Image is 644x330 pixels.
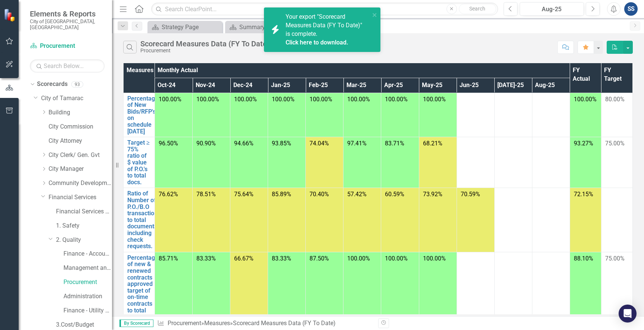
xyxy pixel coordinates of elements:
span: 96.50% [159,140,178,147]
span: 66.67% [234,255,253,262]
td: Double-Click to Edit Right Click for Context Menu [124,188,155,252]
span: 57.42% [347,191,367,198]
a: 1. Safety [56,222,112,230]
a: 3.Cost/Budget [56,321,112,329]
span: 73.92% [423,191,442,198]
a: Summary - Financial Services Administration (1501) [227,22,298,32]
a: Target ≥ 75% ratio of $ value of P.O.'s to total docs. [127,139,151,185]
span: 80.00% [605,96,625,103]
span: 100.00% [234,96,257,103]
a: City of Tamarac [41,94,112,103]
span: 100.00% [385,255,408,262]
span: 75.00% [605,255,625,262]
span: 100.00% [347,96,370,103]
span: 93.27% [574,140,593,147]
span: 93.85% [272,140,291,147]
a: Measures [204,320,230,327]
span: 87.50% [309,255,329,262]
span: 100.00% [423,255,446,262]
div: 93 [71,81,83,87]
div: Scorecard Measures Data (FY To Date) [140,40,270,48]
button: Aug-25 [520,2,584,16]
button: close [372,10,377,19]
input: Search ClearPoint... [151,3,498,16]
span: 68.21% [423,140,442,147]
a: Finance - Accounting [63,250,112,258]
span: 76.62% [159,191,178,198]
span: By Scorecard [119,320,153,327]
span: 83.33% [272,255,291,262]
span: 70.59% [461,191,480,198]
span: 88.10% [574,255,593,262]
a: Procurement [30,42,105,50]
span: 83.33% [196,255,216,262]
a: Building [49,108,112,117]
a: Click here to download. [286,39,348,46]
div: » » [157,319,373,328]
span: 85.71% [159,255,178,262]
input: Search Below... [30,59,105,73]
span: 83.71% [385,140,404,147]
td: Double-Click to Edit Right Click for Context Menu [124,93,155,137]
a: City Clerk/ Gen. Gvt [49,151,112,160]
span: 74.04% [309,140,329,147]
a: Procurement [63,278,112,287]
button: Search [459,4,496,14]
a: 2. Quality [56,236,112,244]
td: Double-Click to Edit Right Click for Context Menu [124,252,155,329]
div: Open Intercom Messenger [619,305,637,323]
span: 100.00% [159,96,181,103]
div: Summary - Financial Services Administration (1501) [239,22,298,32]
span: 100.00% [272,96,295,103]
a: Strategy Page [149,22,220,32]
button: SS [624,2,638,16]
td: Double-Click to Edit Right Click for Context Menu [124,137,155,188]
span: 100.00% [347,255,370,262]
span: Search [469,6,485,12]
a: Administration [63,292,112,301]
a: Finance - Utility Billing [63,306,112,315]
span: 97.41% [347,140,367,147]
a: City Attorney [49,137,112,145]
span: 75.64% [234,191,253,198]
span: 85.89% [272,191,291,198]
span: 100.00% [385,96,408,103]
a: Financial Services [49,193,112,202]
a: City Manager [49,165,112,173]
img: ClearPoint Strategy [4,8,17,21]
span: 100.00% [196,96,219,103]
span: Elements & Reports [30,9,105,18]
div: Aug-25 [522,5,582,14]
a: Management and Budget [63,264,112,272]
span: 100.00% [309,96,332,103]
span: 94.66% [234,140,253,147]
span: 75.00% [605,140,625,147]
span: Your export "Scorecard Measures Data (FY To Date)" is complete. [286,13,368,47]
span: 90.90% [196,140,216,147]
div: Scorecard Measures Data (FY To Date) [233,320,336,327]
span: 78.51% [196,191,216,198]
a: Community Development [49,179,112,188]
small: City of [GEOGRAPHIC_DATA], [GEOGRAPHIC_DATA] [30,18,105,31]
span: 60.59% [385,191,404,198]
a: Scorecards [37,80,68,89]
span: 100.00% [574,96,597,103]
a: Financial Services Scorecard [56,207,112,216]
a: Ratio of Number of P.O./B.O transactions to total documents including check requests. [127,190,161,249]
span: 70.40% [309,191,329,198]
span: 100.00% [423,96,446,103]
a: City Commission [49,123,112,131]
span: 72.15% [574,191,593,198]
a: Percentage of new & renewed contracts approved target of on-time contracts to total contracts ≥ 75% [127,255,158,327]
div: Procurement [140,48,270,53]
a: Procurement [168,320,201,327]
div: Strategy Page [162,22,220,32]
a: Percentage of New Bids/RFP's on schedule [DATE] [127,95,158,135]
